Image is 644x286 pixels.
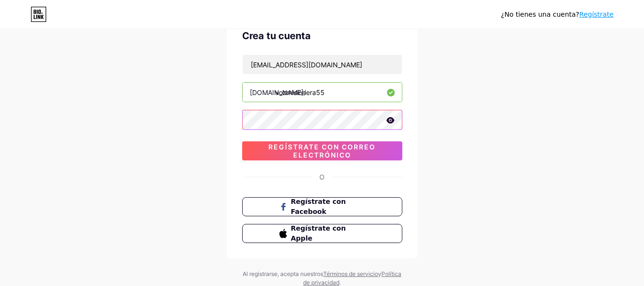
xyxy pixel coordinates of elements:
button: Regístrate con correo electrónico [242,141,402,160]
button: Regístrate con Facebook [242,197,402,216]
font: Regístrate con correo electrónico [268,143,376,159]
font: Regístrate con Apple [291,224,346,242]
font: y [378,270,381,277]
font: Crea tu cuenta [242,30,311,42]
font: . [339,279,341,286]
font: Regístrate con Facebook [291,198,346,215]
button: Regístrate con Apple [242,224,402,243]
font: O [319,173,325,181]
input: Correo electrónico [243,55,402,74]
font: Al registrarse, acepta nuestros [243,270,323,277]
a: Términos de servicio [323,270,378,277]
input: nombre de usuario [243,83,402,102]
a: Regístrate [579,11,613,18]
font: ¿No tienes una cuenta? [501,11,579,18]
font: [DOMAIN_NAME]/ [250,88,306,96]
